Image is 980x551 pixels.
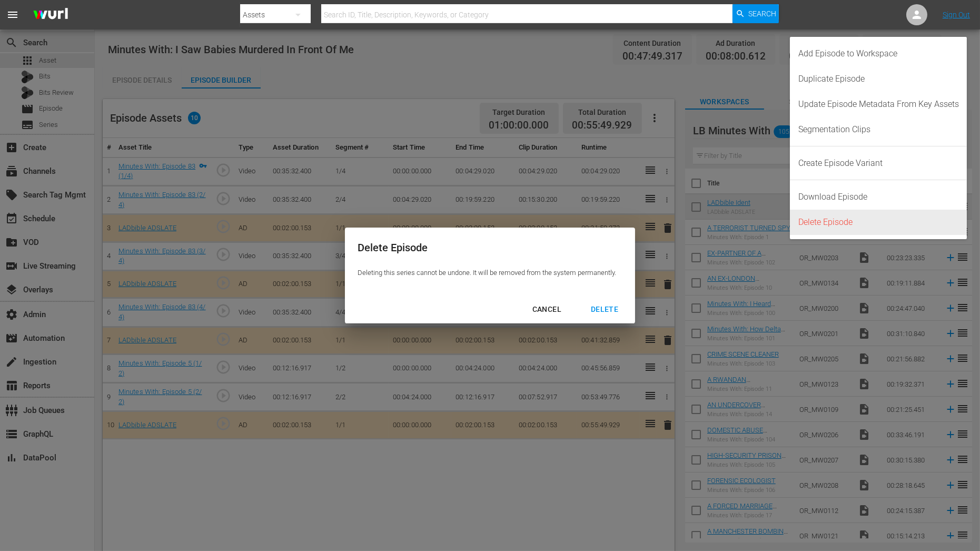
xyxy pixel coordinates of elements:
[798,92,959,117] div: Update Episode Metadata From Key Assets
[358,268,616,278] p: Deleting this series cannot be undone. It will be removed from the system permanently.
[798,117,959,142] div: Segmentation Clips
[798,184,959,210] div: Download Episode
[520,300,574,319] button: CANCEL
[943,11,970,19] a: Sign Out
[798,151,959,176] div: Create Episode Variant
[582,303,627,316] div: DELETE
[6,8,19,21] span: menu
[25,3,76,27] img: ans4CAIJ8jUAAAAAAAAAAAAAAAAAAAAAAAAgQb4GAAAAAAAAAAAAAAAAAAAAAAAAJMjXAAAAAAAAAAAAAAAAAAAAAAAAgAT5G...
[798,66,959,92] div: Duplicate Episode
[748,4,776,23] span: Search
[798,210,959,235] div: Delete Episode
[524,303,570,316] div: CANCEL
[578,300,631,319] button: DELETE
[798,41,959,66] div: Add Episode to Workspace
[358,240,616,255] div: Delete Episode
